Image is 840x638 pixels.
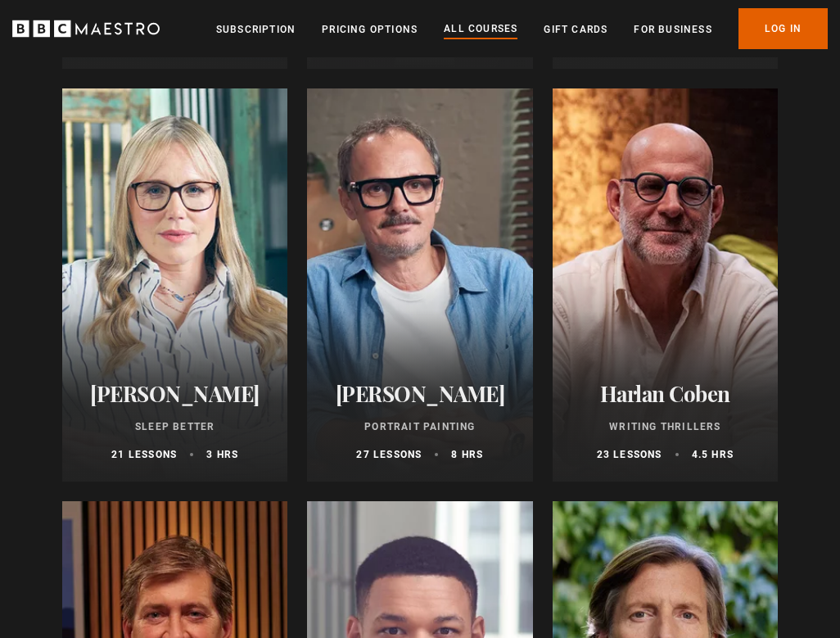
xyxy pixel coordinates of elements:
[692,447,734,462] p: 4.5 hrs
[634,21,711,38] a: For business
[327,419,513,434] p: Portrait Painting
[82,381,268,406] h2: [PERSON_NAME]
[572,419,758,434] p: Writing Thrillers
[82,419,268,434] p: Sleep Better
[12,16,160,41] svg: BBC Maestro
[322,21,418,38] a: Pricing Options
[553,88,778,482] a: Harlan Coben Writing Thrillers 23 lessons 4.5 hrs
[216,21,296,38] a: Subscription
[444,20,517,38] a: All Courses
[451,447,483,462] p: 8 hrs
[544,21,607,38] a: Gift Cards
[738,8,828,49] a: Log In
[206,447,238,462] p: 3 hrs
[307,88,532,482] a: [PERSON_NAME] Portrait Painting 27 lessons 8 hrs
[356,447,422,462] p: 27 lessons
[62,88,287,482] a: [PERSON_NAME] Sleep Better 21 lessons 3 hrs
[216,8,828,49] nav: Primary
[572,381,758,406] h2: Harlan Coben
[111,447,177,462] p: 21 lessons
[327,381,513,406] h2: [PERSON_NAME]
[597,447,662,462] p: 23 lessons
